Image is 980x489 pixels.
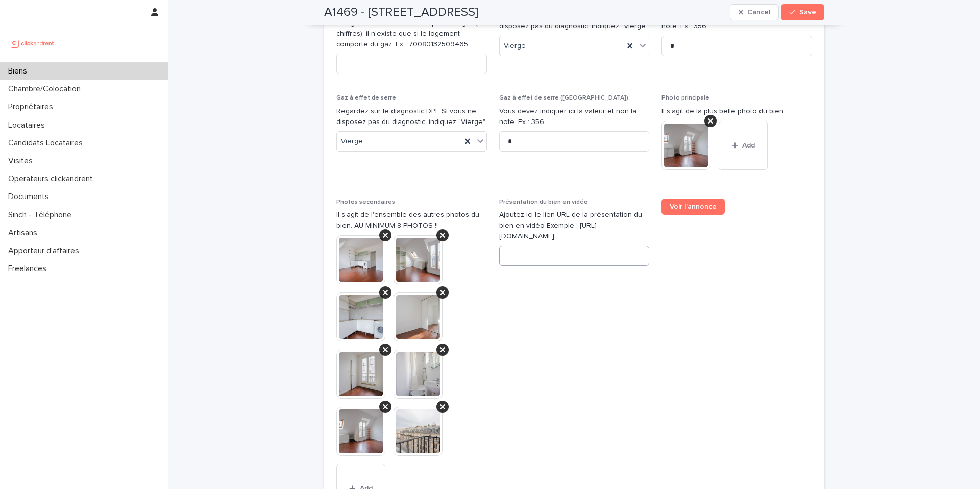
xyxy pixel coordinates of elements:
[499,106,650,128] p: Vous devez indiquer ici la valeur et non la note. Ex : 356
[4,156,41,166] p: Visites
[499,95,628,101] span: Gaz à effet de serre ([GEOGRAPHIC_DATA])
[4,138,91,148] p: Candidats Locataires
[336,199,395,205] span: Photos secondaires
[4,210,80,220] p: Sinch - Téléphone
[670,203,717,210] span: Voir l'annonce
[4,228,45,238] p: Artisans
[4,174,101,184] p: Operateurs clickandrent
[4,120,53,130] p: Locataires
[4,246,87,256] p: Apporteur d'affaires
[499,199,588,205] span: Présentation du bien en vidéo
[336,95,396,101] span: Gaz à effet de serre
[336,18,487,50] p: Il s'agit de l'identifiant du compteur de gaz (14 chiffres), il n'existe que si le logement compo...
[781,4,824,20] button: Save
[799,9,816,16] span: Save
[661,106,812,117] p: Il s'agit de la plus belle photo du bien
[4,192,57,202] p: Documents
[499,210,650,241] p: Ajoutez ici le lien URL de la présentation du bien en vidéo Exemple : [URL][DOMAIN_NAME]
[336,106,487,128] p: Regardez sur le diagnostic DPE Si vous ne disposez pas du diagnostic, indiquez "Vierge"
[742,142,755,149] span: Add
[730,4,779,20] button: Cancel
[661,199,725,215] a: Voir l'annonce
[504,41,526,52] span: Vierge
[719,121,768,170] button: Add
[341,136,363,147] span: Vierge
[4,102,61,112] p: Propriétaires
[8,33,58,54] img: UCB0brd3T0yccxBKYDjQ
[4,66,35,76] p: Biens
[324,5,478,20] h2: A1469 - [STREET_ADDRESS]
[336,210,487,231] p: Il s'agit de l'ensemble des autres photos du bien. AU MINIMUM 8 PHOTOS !!
[4,84,89,94] p: Chambre/Colocation
[747,9,770,16] span: Cancel
[661,95,709,101] span: Photo principale
[4,264,55,274] p: Freelances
